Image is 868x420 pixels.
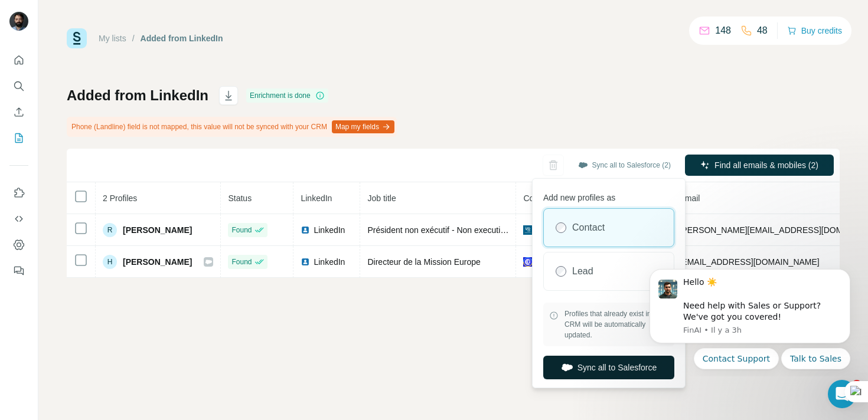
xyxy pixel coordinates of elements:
iframe: Intercom live chat [828,380,856,408]
button: Use Surfe API [9,208,28,229]
div: R [103,223,117,237]
li: / [132,32,135,44]
span: Company [523,193,559,203]
label: Lead [572,264,593,278]
button: Buy credits [787,22,842,39]
span: Profiles that already exist in your CRM will be automatically updated. [564,309,668,340]
span: Found [231,225,252,235]
button: Sync all to Salesforce [543,356,674,379]
div: H [103,255,117,269]
img: company-logo [523,225,533,235]
span: 1 [852,380,862,389]
button: Dashboard [9,234,28,255]
button: Map my fields [332,120,394,133]
button: Feedback [9,260,28,281]
span: Président non exécutif - Non executive chairman [367,225,545,235]
span: LinkedIn [314,224,345,236]
div: Phone (Landline) field is not mapped, this value will not be synced with your CRM [67,117,397,137]
p: 48 [757,24,768,38]
img: Surfe Logo [67,28,87,48]
span: Found [231,257,252,267]
img: LinkedIn logo [301,225,310,235]
h1: Added from LinkedIn [67,86,208,105]
img: Avatar [9,12,28,31]
button: Find all emails & mobiles (2) [685,155,834,176]
span: Status [228,193,252,203]
button: Search [9,76,28,97]
div: Added from LinkedIn [141,32,223,44]
label: Contact [572,221,605,235]
iframe: Intercom notifications message [632,258,868,376]
span: Email [679,193,700,203]
span: Directeur de la Mission Europe [367,257,480,267]
button: Enrich CSV [9,101,28,123]
p: Add new profiles as [543,187,674,204]
span: Job title [367,193,396,203]
img: company-logo [523,257,533,267]
span: LinkedIn [301,193,332,203]
span: 2 Profiles [103,193,137,203]
div: Enrichment is done [246,88,328,103]
span: [PERSON_NAME] [123,256,192,268]
button: Quick start [9,50,28,71]
button: My lists [9,127,28,149]
button: Use Surfe on LinkedIn [9,182,28,204]
p: 148 [715,24,731,38]
button: Sync all to Salesforce (2) [570,156,679,174]
a: My lists [99,34,126,43]
img: LinkedIn logo [301,257,310,267]
span: [EMAIL_ADDRESS][DOMAIN_NAME] [679,257,819,267]
span: LinkedIn [314,256,345,268]
span: Find all emails & mobiles (2) [714,159,818,171]
span: [PERSON_NAME] [123,224,192,236]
